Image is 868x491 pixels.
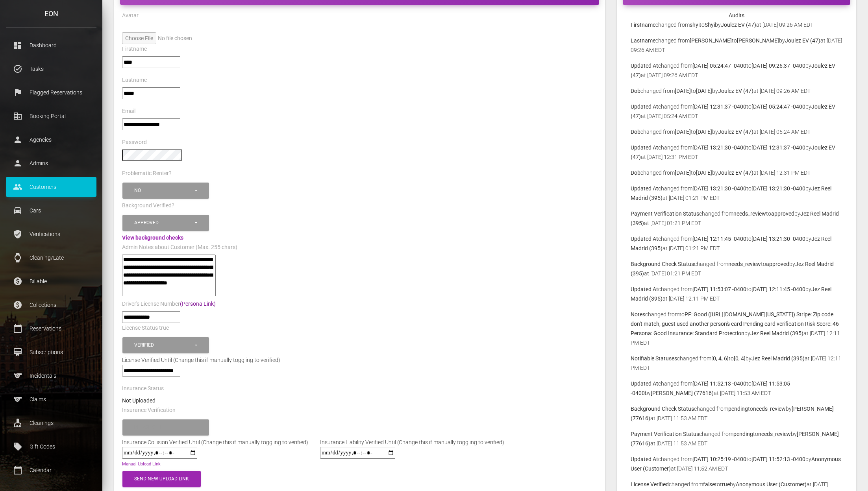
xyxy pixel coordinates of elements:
b: Firstname [631,22,655,28]
b: Updated At [631,144,658,151]
p: changed from to by at [DATE] 09:26 AM EDT [631,20,842,30]
p: changed from to by at [DATE] 05:24 AM EDT [631,127,842,137]
b: needs_review [728,261,761,267]
label: Avatar [122,12,139,20]
p: Cars [12,205,91,216]
p: Billable [12,275,91,287]
b: [DATE] 12:31:37 -0400 [692,103,746,110]
b: [DATE] 09:26:37 -0400 [751,63,805,69]
b: Dob [631,170,640,176]
label: Admin Notes about Customer (Max. 255 chars) [122,244,237,251]
div: Please select [134,424,194,431]
a: calendar_today Reservations [6,319,96,338]
label: Driver's License Number [122,300,216,308]
div: Insurance Liability Verified Until (Change this if manually toggling to verified) [314,437,510,447]
b: Notifiable Statuses [631,355,677,362]
a: people Customers [6,177,96,197]
a: Manual Upload Link [122,461,161,467]
b: Anonymous User (Customer) [736,481,807,487]
b: Joulez EV (47) [718,170,753,176]
b: Updated At [631,63,658,69]
b: Joulez EV (47) [718,129,753,135]
a: cleaning_services Cleanings [6,413,96,433]
a: local_offer Gift Codes [6,437,96,456]
p: Incidentals [12,370,91,382]
b: [DATE] [696,170,712,176]
b: Lastname [631,37,655,44]
button: Send New Upload Link [122,471,201,487]
b: [DATE] 05:24:47 -0400 [692,63,746,69]
b: [DATE] [675,88,691,94]
a: dashboard Dashboard [6,35,96,55]
p: changed from to by at [DATE] 11:53 AM EDT [631,429,842,448]
p: changed from to by at [DATE] 09:26 AM EDT [631,61,842,80]
p: changed from to by at [DATE] 09:26 AM EDT [631,86,842,96]
p: changed from to by at [DATE] 11:52 AM EDT [631,454,842,473]
strong: Not Uploaded [122,397,155,404]
b: [DATE] [696,88,712,94]
b: Updated At [631,380,658,387]
p: changed from to by at [DATE] 01:21 PM EDT [631,209,842,228]
b: [DATE] 11:52:13 -0400 [751,456,805,462]
label: Problematic Renter? [122,170,172,177]
p: Collections [12,299,91,311]
a: verified_user Verifications [6,224,96,244]
p: Customers [12,181,91,193]
a: drive_eta Cars [6,201,96,220]
p: changed from to by at [DATE] 01:21 PM EDT [631,234,842,253]
b: needs_review [733,210,766,217]
p: Tasks [12,63,91,75]
label: Password [122,138,147,146]
p: changed from to by at [DATE] 09:26 AM EDT [631,36,842,55]
p: Dashboard [12,39,91,51]
a: flag Flagged Reservations [6,83,96,102]
b: [0, 4, 6] [711,355,729,362]
label: Insurance Status [122,385,164,393]
b: Payment Verification Status [631,210,699,217]
b: Shyi [705,22,715,28]
b: [DATE] 13:21:30 -0400 [751,185,805,192]
b: Background Check Status [631,406,694,412]
button: Verified [122,337,209,353]
a: (Persona Link) [180,301,216,307]
b: Dob [631,129,640,135]
b: [PERSON_NAME] [690,37,732,44]
label: Insurance Verification [122,406,176,414]
a: calendar_today Calendar [6,460,96,480]
p: Subscriptions [12,346,91,358]
p: Admins [12,157,91,169]
b: Updated At [631,236,658,242]
b: [DATE] 10:25:19 -0400 [692,456,746,462]
a: person Admins [6,153,96,173]
b: Updated At [631,185,658,192]
b: [PERSON_NAME] [737,37,779,44]
a: View background checks [122,234,183,241]
p: changed from to by at [DATE] 01:21 PM EDT [631,184,842,203]
label: License Status true [122,324,169,332]
strong: Audits [729,12,744,18]
p: changed from to by at [DATE] 12:31 PM EDT [631,143,842,162]
div: License Verified Until (Change this if manually toggling to verified) [116,355,603,365]
button: Approved [122,215,209,231]
b: Joulez EV (47) [718,88,753,94]
p: Agencies [12,134,91,146]
b: Background Check Status [631,261,694,267]
b: true [720,481,730,487]
b: false [703,481,715,487]
p: Calendar [12,464,91,476]
a: person Agencies [6,130,96,150]
b: [DATE] 13:21:30 -0400 [692,185,746,192]
b: [DATE] 12:31:37 -0400 [751,144,805,151]
b: pending [728,406,748,412]
b: [DATE] 13:21:30 -0400 [751,236,805,242]
p: changed from to by at [DATE] 11:53 AM EDT [631,404,842,423]
b: Updated At [631,286,658,292]
b: Payment Verification Status [631,431,699,437]
b: approved [766,261,789,267]
b: [DATE] 12:11:45 -0400 [751,286,805,292]
p: changed from to by at [DATE] 12:11 PM EDT [631,310,842,347]
p: changed from to by at [DATE] 05:24 AM EDT [631,102,842,121]
b: [PERSON_NAME] (77616) [651,390,714,396]
b: [DATE] 05:24:47 -0400 [751,103,805,110]
b: approved [771,210,794,217]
